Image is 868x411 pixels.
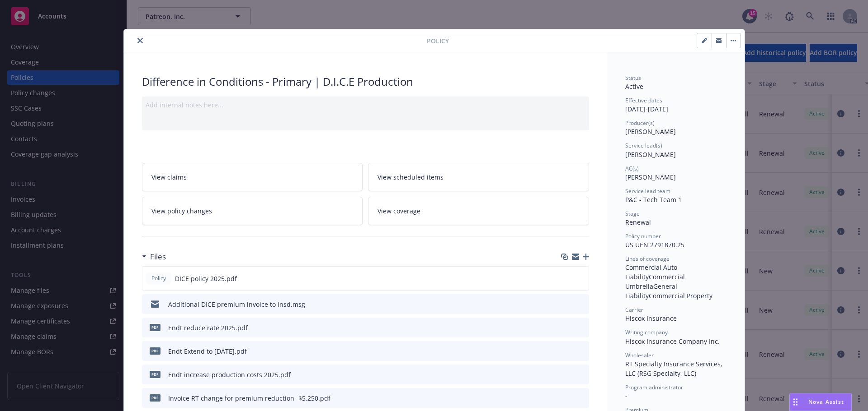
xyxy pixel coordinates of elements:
[377,172,443,182] span: View scheduled items
[625,142,662,149] span: Service lead(s)
[142,74,589,89] div: Difference in Conditions - Primary | D.I.C.E Production
[577,346,585,356] button: preview file
[625,218,651,226] span: Renewal
[625,165,639,172] span: AC(s)
[577,274,585,283] button: preview file
[577,370,585,379] button: preview file
[625,119,655,127] span: Producer(s)
[625,240,684,249] span: US UEN 2791870.25
[368,163,589,191] a: View scheduled items
[625,263,679,281] span: Commercial Auto Liability
[625,195,682,204] span: P&C - Tech Team 1
[168,370,291,379] div: Endt increase production costs 2025.pdf
[151,206,212,216] span: View policy changes
[625,360,724,378] span: RT Specialty Insurance Services, LLC (RSG Specialty, LLC)
[625,210,640,217] span: Stage
[577,300,585,309] button: preview file
[563,300,570,309] button: download file
[625,82,643,91] span: Active
[625,272,687,291] span: Commercial Umbrella
[563,370,570,379] button: download file
[377,206,420,216] span: View coverage
[563,393,570,403] button: download file
[790,393,801,411] div: Drag to move
[625,97,726,114] div: [DATE] - [DATE]
[625,351,654,359] span: Wholesaler
[625,306,643,314] span: Carrier
[563,323,570,332] button: download file
[168,300,305,309] div: Additional DICE premium invoice to insd.msg
[150,274,168,282] span: Policy
[808,398,844,406] span: Nova Assist
[625,173,676,181] span: [PERSON_NAME]
[625,255,670,263] span: Lines of coverage
[135,35,146,46] button: close
[142,197,363,225] a: View policy changes
[168,346,247,356] div: Endt Extend to [DATE].pdf
[625,97,662,104] span: Effective dates
[625,392,627,400] span: -
[625,282,679,300] span: General Liability
[625,127,676,136] span: [PERSON_NAME]
[625,74,641,82] span: Status
[146,100,585,110] div: Add internal notes here...
[150,394,160,401] span: pdf
[142,163,363,191] a: View claims
[625,337,720,346] span: Hiscox Insurance Company Inc.
[150,251,166,263] h3: Files
[563,346,570,356] button: download file
[625,314,677,323] span: Hiscox Insurance
[649,291,712,300] span: Commercial Property
[151,172,187,182] span: View claims
[142,251,166,263] div: Files
[150,347,160,354] span: pdf
[577,323,585,332] button: preview file
[625,187,670,195] span: Service lead team
[150,324,160,331] span: pdf
[789,393,852,411] button: Nova Assist
[625,383,683,391] span: Program administrator
[168,323,248,332] div: Endt reduce rate 2025.pdf
[368,197,589,225] a: View coverage
[150,371,160,378] span: pdf
[427,36,449,46] span: Policy
[625,232,661,240] span: Policy number
[577,393,585,403] button: preview file
[175,274,237,283] span: DICE policy 2025.pdf
[168,393,330,403] div: Invoice RT change for premium reduction -$5,250.pdf
[562,274,570,283] button: download file
[625,150,676,159] span: [PERSON_NAME]
[625,328,668,336] span: Writing company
